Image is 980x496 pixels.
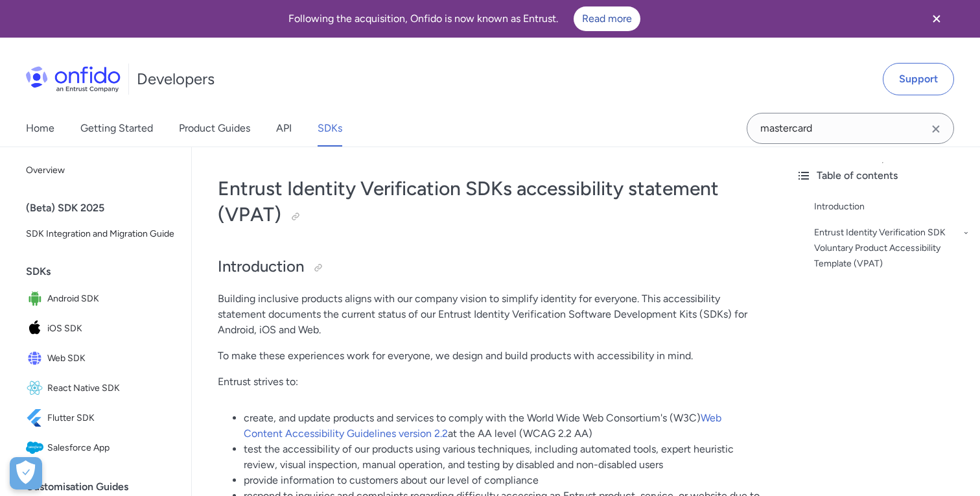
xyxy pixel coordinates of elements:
[80,110,153,147] a: Getting Started
[137,69,215,89] h1: Developers
[179,110,250,147] a: Product Guides
[26,290,47,308] img: IconAndroid SDK
[26,66,121,92] img: Onfido Logo
[21,344,181,373] a: IconWeb SDKWeb SDK
[47,439,176,457] span: Salesforce App
[244,412,721,440] a: Web Content Accessibility Guidelines version 2.2
[244,442,760,473] li: test the accessibility of our products using various techniques, including automated tools, exper...
[26,409,47,427] img: IconFlutter SDK
[218,374,760,390] p: Entrust strives to:
[276,110,292,147] a: API
[218,348,760,364] p: To make these experiences work for everyone, we design and build products with accessibility in m...
[814,225,970,272] a: Entrust Identity Verification SDK Voluntary Product Accessibility Template (VPAT)
[913,3,961,35] button: Close banner
[26,195,186,221] div: (Beta) SDK 2025
[218,291,760,338] p: Building inclusive products aligns with our company vision to simplify identity for everyone. Thi...
[26,349,47,368] img: IconWeb SDK
[47,320,176,338] span: iOS SDK
[26,379,47,397] img: IconReact Native SDK
[21,404,181,432] a: IconFlutter SDKFlutter SDK
[47,409,176,427] span: Flutter SDK
[21,314,181,343] a: IconiOS SDKiOS SDK
[928,121,944,137] svg: Clear search field button
[929,11,944,27] svg: Close banner
[26,226,176,242] span: SDK Integration and Migration Guide
[26,439,47,457] img: IconSalesforce App
[244,473,760,488] li: provide information to customers about our level of compliance
[21,434,181,462] a: IconSalesforce AppSalesforce App
[21,374,181,403] a: IconReact Native SDKReact Native SDK
[21,158,181,183] a: Overview
[16,6,913,31] div: Following the acquisition, Onfido is now known as Entrust.
[21,221,181,247] a: SDK Integration and Migration Guide
[218,176,760,228] h1: Entrust Identity Verification SDKs accessibility statement (VPAT)
[747,113,954,144] input: Onfido search input field
[318,110,342,147] a: SDKs
[47,290,176,308] span: Android SDK
[244,410,760,442] li: create, and update products and services to comply with the World Wide Web Consortium's (W3C) at ...
[10,457,42,490] div: Cookie Preferences
[218,256,760,278] h2: Introduction
[26,320,47,338] img: IconiOS SDK
[47,349,176,368] span: Web SDK
[574,6,640,31] a: Read more
[26,110,54,147] a: Home
[26,259,186,285] div: SDKs
[814,199,970,215] a: Introduction
[796,168,970,183] div: Table of contents
[47,379,176,397] span: React Native SDK
[10,457,42,490] button: Open Preferences
[26,163,176,178] span: Overview
[21,285,181,313] a: IconAndroid SDKAndroid SDK
[883,63,954,95] a: Support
